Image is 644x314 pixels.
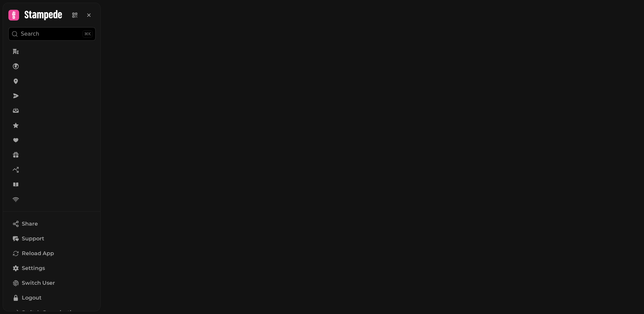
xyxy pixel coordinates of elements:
p: Search [21,30,39,38]
span: Switch User [22,279,55,287]
span: Reload App [22,249,54,258]
span: Share [22,220,38,228]
span: Logout [22,294,42,302]
button: Logout [8,291,96,305]
button: Share [8,217,96,231]
button: Support [8,232,96,245]
span: Support [22,235,44,243]
button: Reload App [8,247,96,260]
button: Switch User [8,276,96,290]
a: Settings [8,262,96,275]
div: ⌘K [83,30,93,38]
button: Search⌘K [8,27,96,41]
span: Settings [22,264,45,272]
